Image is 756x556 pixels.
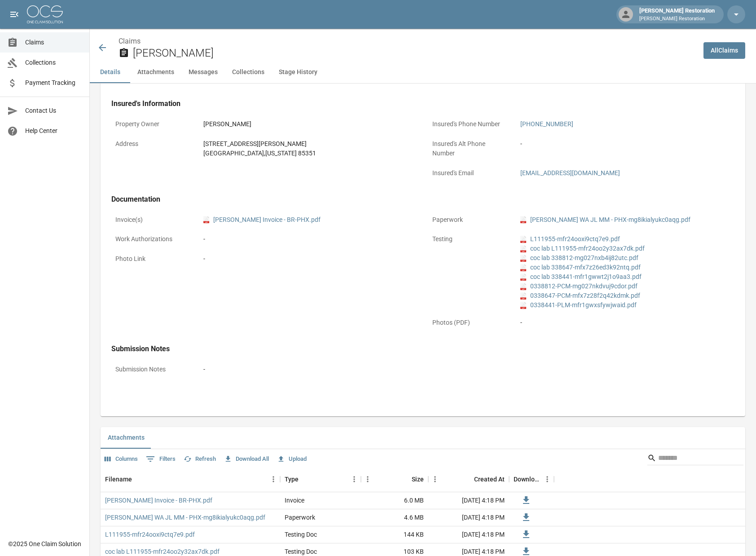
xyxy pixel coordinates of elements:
p: Photos (PDF) [428,314,509,331]
a: [PERSON_NAME] Invoice - BR-PHX.pdf [105,496,212,505]
p: Insured's Alt Phone Number [428,135,509,162]
p: Testing [428,230,509,248]
button: Menu [347,472,361,486]
button: Attachments [130,62,181,83]
div: Created At [474,467,505,492]
a: pdf0338441-PLM-mfr1gwxsfywjwaid.pdf [520,300,637,310]
p: Insured's Phone Number [428,115,509,133]
div: Invoice [285,496,304,505]
h4: Documentation [111,195,734,204]
button: Download All [222,452,271,466]
nav: breadcrumb [119,36,696,47]
a: [EMAIL_ADDRESS][DOMAIN_NAME] [520,169,620,177]
div: Paperwork [285,513,315,522]
p: Address [111,135,192,153]
div: [GEOGRAPHIC_DATA] , [US_STATE] 85351 [203,149,316,158]
p: [PERSON_NAME] Restoration [639,15,715,23]
span: Help Center [25,126,82,136]
div: Filename [105,467,132,492]
div: [PERSON_NAME] [203,119,251,129]
h4: Insured's Information [111,99,734,108]
a: pdfcoc lab L111955-mfr24oo2y32ax7dk.pdf [520,244,645,253]
p: Submission Notes [111,361,192,378]
a: pdfcoc lab 338812-mg027nxb4ij82utc.pdf [520,253,638,263]
span: Collections [25,58,82,67]
button: Upload [275,452,309,466]
p: Work Authorizations [111,230,192,248]
div: Testing Doc [285,530,317,539]
div: Size [412,467,424,492]
button: Menu [541,472,554,486]
div: 4.6 MB [361,509,428,526]
span: Claims [25,38,82,47]
div: [DATE] 4:18 PM [428,509,509,526]
a: AllClaims [703,42,745,59]
h4: Submission Notes [111,344,734,353]
div: [DATE] 4:18 PM [428,492,509,509]
div: related-list tabs [101,427,745,449]
a: coc lab L111955-mfr24oo2y32ax7dk.pdf [105,547,220,556]
button: Messages [181,62,225,83]
div: © 2025 One Claim Solution [8,539,81,548]
button: Details [90,62,130,83]
div: Type [280,467,361,492]
div: Size [361,467,428,492]
button: Menu [428,472,442,486]
div: Download [514,467,541,492]
div: anchor tabs [90,62,756,83]
a: pdfL111955-mfr24ooxi9ctq7e9.pdf [520,234,620,244]
h2: [PERSON_NAME] [133,47,696,60]
div: - [520,139,522,149]
span: Payment Tracking [25,78,82,88]
div: Testing Doc [285,547,317,556]
button: open drawer [5,5,23,23]
div: [PERSON_NAME] Restoration [636,6,718,22]
button: Menu [361,472,374,486]
div: - [520,318,730,327]
div: 144 KB [361,526,428,543]
div: 6.0 MB [361,492,428,509]
p: Photo Link [111,250,192,268]
button: Refresh [181,452,218,466]
div: - [203,234,413,244]
p: Property Owner [111,115,192,133]
a: [PERSON_NAME] WA JL MM - PHX-mg8ikialyukc0aqg.pdf [105,513,265,522]
div: Created At [428,467,509,492]
a: pdf0338812-PCM-mg027nkdvuj9cdor.pdf [520,282,637,291]
div: Search [647,451,743,467]
button: Attachments [101,427,152,449]
p: Insured's Email [428,164,509,182]
p: Paperwork [428,211,509,229]
button: Collections [225,62,272,83]
a: [PHONE_NUMBER] [520,120,573,128]
img: ocs-logo-white-transparent.png [27,5,63,23]
div: Download [509,467,554,492]
button: Select columns [102,452,140,466]
span: Contact Us [25,106,82,115]
p: Invoice(s) [111,211,192,229]
a: pdf0338647-PCM-mfx7z28f2q42kdmk.pdf [520,291,640,300]
a: pdfcoc lab 338441-mfr1gwwt2j1o9aa3.pdf [520,272,642,282]
a: Claims [119,37,141,45]
div: - [203,254,205,264]
a: pdfcoc lab 338647-mfx7z26ed3k92ntq.pdf [520,263,641,272]
button: Stage History [272,62,325,83]
div: Type [285,467,299,492]
div: [DATE] 4:18 PM [428,526,509,543]
a: pdf[PERSON_NAME] WA JL MM - PHX-mg8ikialyukc0aqg.pdf [520,215,690,225]
a: L111955-mfr24ooxi9ctq7e9.pdf [105,530,195,539]
div: - [203,365,205,374]
div: [STREET_ADDRESS][PERSON_NAME] [203,139,316,149]
button: Menu [267,472,280,486]
button: Show filters [144,452,178,466]
div: Filename [101,467,280,492]
a: pdf[PERSON_NAME] Invoice - BR-PHX.pdf [203,215,321,225]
